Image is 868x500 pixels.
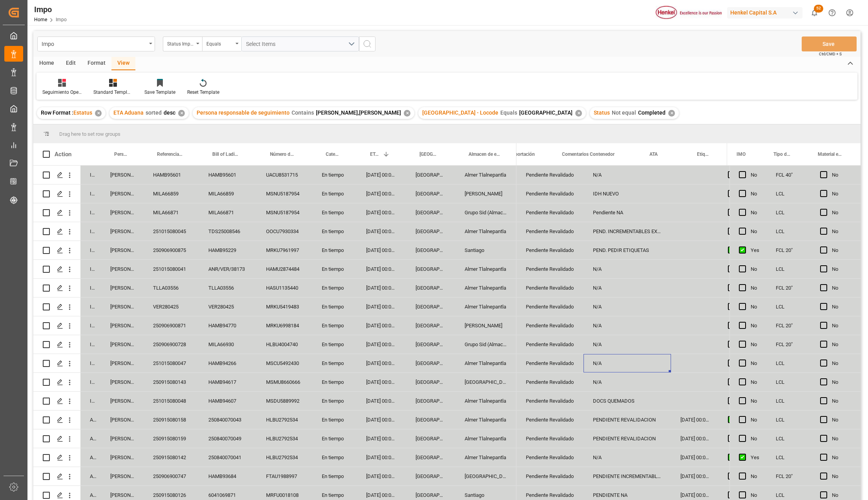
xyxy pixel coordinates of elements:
[101,260,144,278] div: [PERSON_NAME]
[729,166,861,184] div: Press SPACE to select this row.
[312,203,357,222] div: En tiempo
[199,467,257,485] div: HAMB93684
[114,151,127,157] span: Persona responsable de seguimiento
[101,373,144,391] div: [PERSON_NAME]
[584,222,671,241] div: PEND. INCREMENTABLES EXW
[80,373,101,391] div: In progress
[406,184,455,203] div: [GEOGRAPHIC_DATA]
[146,109,162,116] span: sorted
[80,241,101,259] div: In progress
[455,241,516,259] div: Santiago
[55,151,71,158] div: Action
[729,241,861,260] div: Press SPACE to select this row.
[80,448,101,467] div: Arrived
[270,151,296,157] span: Número de Contenedor
[519,109,573,116] span: [GEOGRAPHIC_DATA]
[823,4,841,22] button: Help Center
[584,411,671,429] div: PENDIENTE REVALIDACION
[357,392,406,410] div: [DATE] 00:00:00
[257,411,312,429] div: HLBU2792534
[101,411,144,429] div: [PERSON_NAME]
[656,6,722,20] img: Henkel%20logo.jpg_1689854090.jpg
[729,411,861,429] div: Press SPACE to select this row.
[101,241,144,259] div: [PERSON_NAME]
[406,203,455,222] div: [GEOGRAPHIC_DATA]
[737,151,746,157] span: IMO
[95,110,102,117] div: ✕
[766,467,811,485] div: FCL 20"
[80,467,101,485] div: Arrived
[312,222,357,241] div: En tiempo
[257,354,312,372] div: MSCU5492430
[33,448,516,467] div: Press SPACE to select this row.
[671,429,718,448] div: [DATE] 00:00:00
[199,279,257,297] div: TLLA03556
[671,467,718,485] div: [DATE] 00:00:00
[257,260,312,278] div: HAMU2874484
[144,316,199,335] div: 250906900871
[144,89,175,96] div: Save Template
[312,241,357,259] div: En tiempo
[455,467,516,485] div: [GEOGRAPHIC_DATA]
[144,279,199,297] div: TLLA03556
[312,279,357,297] div: En tiempo
[727,5,806,20] button: Henkel Capital S.A
[257,241,312,259] div: MRKU7961997
[406,166,455,184] div: [GEOGRAPHIC_DATA]
[111,57,135,70] div: View
[246,41,279,47] span: Select Items
[766,203,811,222] div: LCL
[80,279,101,297] div: In progress
[80,166,101,184] div: In progress
[144,373,199,391] div: 250915080143
[584,184,671,203] div: IDH NUEVO
[42,89,82,96] div: Seguimiento Operativo
[729,354,861,373] div: Press SPACE to select this row.
[33,241,516,260] div: Press SPACE to select this row.
[199,222,257,241] div: TDS25008546
[144,467,199,485] div: 250906900747
[33,354,516,373] div: Press SPACE to select this row.
[584,335,671,354] div: N/A
[697,151,710,157] span: Etiquetado?
[60,57,82,70] div: Edit
[766,279,811,297] div: FCL 20"
[33,57,60,70] div: Home
[584,316,671,335] div: N/A
[357,166,406,184] div: [DATE] 00:00:00
[584,203,671,222] div: Pendiente NA
[41,109,73,116] span: Row Format :
[101,203,144,222] div: [PERSON_NAME]
[455,429,516,448] div: Almer Tlalnepantla
[206,38,233,47] div: Equals
[33,411,516,429] div: Press SPACE to select this row.
[668,110,675,117] div: ✕
[406,392,455,410] div: [GEOGRAPHIC_DATA]
[584,279,671,297] div: N/A
[80,222,101,241] div: In progress
[164,109,175,116] span: desc
[257,203,312,222] div: MSNU5187954
[33,316,516,335] div: Press SPACE to select this row.
[33,297,516,316] div: Press SPACE to select this row.
[584,354,671,372] div: N/A
[80,411,101,429] div: Arrived
[101,392,144,410] div: [PERSON_NAME]
[257,392,312,410] div: MSDU5889992
[199,316,257,335] div: HAMB94770
[199,260,257,278] div: ANR/VER/38173
[404,110,410,117] div: ✕
[144,392,199,410] div: 251015080048
[357,373,406,391] div: [DATE] 00:00:00
[257,448,312,467] div: HLBU2792534
[584,467,671,485] div: PENDIENTE INCREMENTABLES Y NA
[42,38,146,48] div: Impo
[406,241,455,259] div: [GEOGRAPHIC_DATA]
[144,335,199,354] div: 250906900728
[199,429,257,448] div: 250840070049
[257,316,312,335] div: MRKU6998184
[312,335,357,354] div: En tiempo
[33,335,516,354] div: Press SPACE to select this row.
[406,429,455,448] div: [GEOGRAPHIC_DATA]
[144,222,199,241] div: 251015080045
